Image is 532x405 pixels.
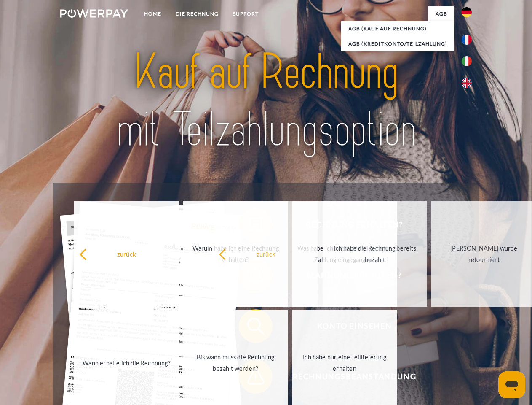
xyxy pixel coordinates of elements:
a: SUPPORT [226,6,266,22]
a: agb [428,6,454,22]
div: Ich habe die Rechnung bereits bezahlt [328,243,422,265]
div: Warum habe ich eine Rechnung erhalten? [188,243,283,265]
div: Wann erhalte ich die Rechnung? [79,357,174,368]
iframe: Schaltfläche zum Öffnen des Messaging-Fensters [498,371,525,398]
img: fr [462,35,472,45]
div: zurück [79,248,174,259]
img: it [462,56,472,66]
a: Home [137,6,168,22]
a: AGB (Kreditkonto/Teilzahlung) [341,36,454,51]
div: zurück [219,248,313,259]
a: AGB (Kauf auf Rechnung) [341,21,454,36]
img: title-powerpay_de.svg [80,40,452,162]
div: Ich habe nur eine Teillieferung erhalten [297,351,392,374]
img: en [462,78,472,88]
img: de [462,7,472,17]
img: logo-powerpay-white.svg [60,9,128,18]
div: Bis wann muss die Rechnung bezahlt werden? [188,351,283,374]
a: DIE RECHNUNG [168,6,226,22]
div: [PERSON_NAME] wurde retourniert [436,243,531,265]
